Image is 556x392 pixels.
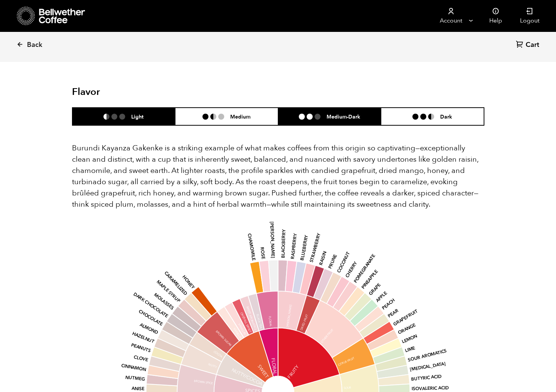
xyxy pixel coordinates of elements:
h6: Medium-Dark [327,113,360,120]
h6: Light [131,113,144,120]
h6: Medium [230,113,250,120]
span: Back [27,41,42,50]
a: Cart [516,40,541,50]
span: Cart [526,41,539,50]
h2: Flavor [72,86,210,98]
p: Burundi Kayanza Gakenke is a striking example of what makes coffees from this origin so captivati... [72,143,484,210]
h6: Dark [440,113,452,120]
